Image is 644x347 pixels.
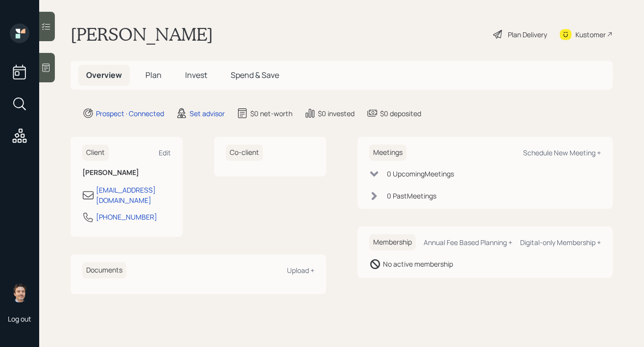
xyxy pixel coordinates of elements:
div: [EMAIL_ADDRESS][DOMAIN_NAME] [96,185,171,205]
div: Upload + [287,266,314,275]
div: 0 Past Meeting s [387,191,436,201]
div: $0 deposited [380,108,421,119]
div: Digital-only Membership + [520,238,601,247]
div: Annual Fee Based Planning + [424,238,512,247]
div: Set advisor [190,108,225,119]
span: Invest [185,70,207,80]
h6: Co-client [226,145,263,161]
span: Overview [86,70,122,80]
div: No active membership [383,259,453,269]
div: $0 net-worth [250,108,292,119]
div: Plan Delivery [508,29,547,40]
div: Kustomer [575,29,606,40]
h6: Documents [82,262,126,278]
h6: Membership [369,234,416,250]
div: [PHONE_NUMBER] [96,212,157,222]
div: Schedule New Meeting + [523,148,601,157]
div: 0 Upcoming Meeting s [387,169,454,179]
span: Plan [145,70,162,80]
h6: Client [82,145,109,161]
h6: Meetings [369,145,406,161]
div: Log out [8,314,31,323]
div: $0 invested [318,108,355,119]
h1: [PERSON_NAME] [71,24,213,45]
img: robby-grisanti-headshot.png [10,283,29,302]
div: Prospect · Connected [96,108,164,119]
h6: [PERSON_NAME] [82,169,171,177]
span: Spend & Save [231,70,279,80]
div: Edit [159,148,171,157]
